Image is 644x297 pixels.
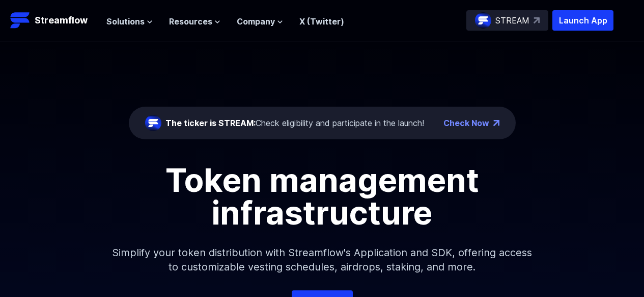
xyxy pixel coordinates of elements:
button: Resources [169,15,220,28]
span: Solutions [106,15,145,28]
p: Simplify your token distribution with Streamflow's Application and SDK, offering access to custom... [103,229,541,290]
a: X (Twitter) [299,16,344,27]
h1: Token management infrastructure [93,164,551,229]
span: The ticker is STREAM: [165,118,256,128]
img: streamflow-logo-circle.png [145,115,161,131]
a: Streamflow [10,10,96,31]
img: streamflow-logo-circle.png [475,12,491,29]
button: Solutions [106,15,153,28]
img: Streamflow Logo [10,10,31,31]
a: STREAM [466,10,548,31]
span: Resources [169,15,212,28]
div: Check eligibility and participate in the launch! [165,117,424,129]
button: Launch App [552,10,613,31]
p: STREAM [495,14,529,27]
p: Streamflow [35,13,88,28]
span: Company [237,15,275,28]
img: top-right-arrow.png [493,120,499,126]
button: Company [237,15,283,28]
img: top-right-arrow.svg [534,17,540,23]
a: Check Now [443,117,489,129]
